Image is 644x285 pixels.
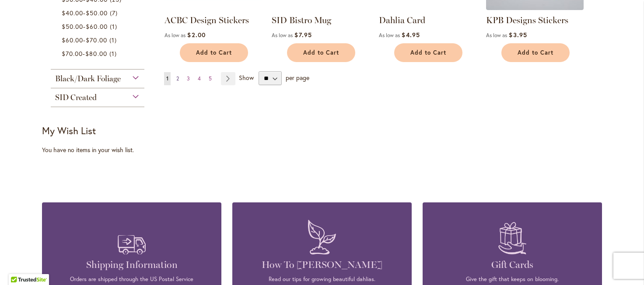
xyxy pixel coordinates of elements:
span: Add to Cart [196,49,232,56]
a: $70.00-$80.00 1 [62,49,136,58]
a: ACBC Design Stickers [164,15,249,25]
span: - [62,22,108,31]
span: $50.00 [62,22,83,31]
p: Read our tips for growing beautiful dahlias. [245,275,399,283]
a: 3 [185,72,192,85]
span: SID Created [55,93,97,102]
span: 1 [110,22,119,31]
h4: Shipping Information [55,259,208,271]
span: - [62,36,107,44]
span: As low as [164,32,185,38]
button: Add to Cart [287,43,355,62]
a: ACBC Design Stickers [164,3,262,12]
a: $50.00-$60.00 1 [62,22,136,31]
span: $60.00 [86,22,107,31]
a: SID Bistro Mug [272,3,369,12]
span: Show [239,73,254,82]
span: $80.00 [85,49,107,58]
button: Add to Cart [394,43,462,62]
div: You have no items in your wish list. [42,146,159,154]
span: 4 [198,75,201,82]
span: $2.00 [187,31,205,39]
a: 2 [174,72,181,85]
span: Black/Dark Foliage [55,74,121,83]
span: As low as [272,32,293,38]
iframe: Launch Accessibility Center [7,254,31,278]
h4: How To [PERSON_NAME] [245,259,399,271]
strong: My Wish List [42,124,96,137]
a: KPB Designs Stickers [486,15,568,25]
span: Add to Cart [518,49,553,56]
button: Add to Cart [501,43,570,62]
span: per page [286,73,309,82]
span: $70.00 [86,36,107,44]
a: $60.00-$70.00 1 [62,35,136,45]
span: As low as [379,32,400,38]
span: 1 [109,49,119,58]
a: Group shot of Dahlia Cards [379,3,476,12]
span: $50.00 [86,9,107,17]
span: Add to Cart [303,49,339,56]
a: 4 [196,72,203,85]
span: $60.00 [62,36,83,44]
a: Dahlia Card [379,15,425,25]
h4: Gift Cards [436,259,589,271]
a: SID Bistro Mug [272,15,331,25]
span: $4.95 [402,31,420,39]
p: Orders are shipped through the US Postal Service [55,275,208,283]
button: Add to Cart [180,43,248,62]
span: - [62,9,108,17]
span: 5 [209,75,212,82]
a: 5 [206,72,214,85]
span: $40.00 [62,9,83,17]
span: Add to Cart [410,49,446,56]
span: 1 [166,75,168,82]
span: $3.95 [509,31,527,39]
span: $70.00 [62,49,83,58]
a: KPB Designs Stickers [486,3,584,12]
span: 1 [109,35,119,45]
span: - [62,49,107,58]
span: As low as [486,32,507,38]
span: 3 [187,75,190,82]
span: 2 [176,75,179,82]
span: 7 [110,8,120,17]
span: $7.95 [294,31,311,39]
a: $40.00-$50.00 7 [62,8,136,17]
p: Give the gift that keeps on blooming. [436,275,589,283]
